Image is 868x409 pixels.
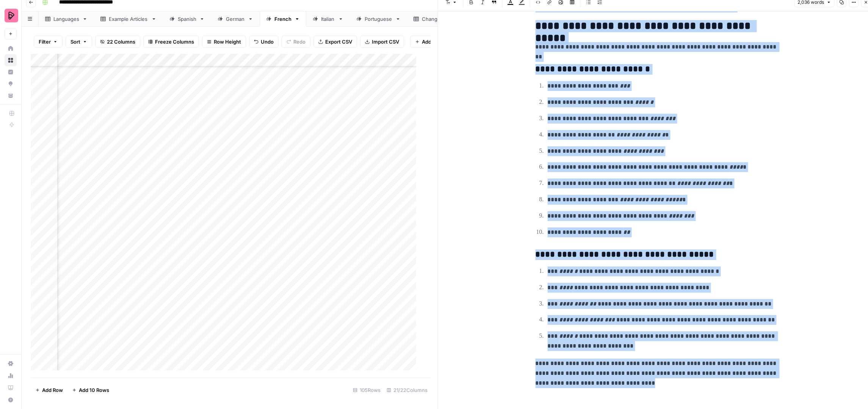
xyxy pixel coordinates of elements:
[5,66,17,78] a: Insights
[306,11,350,27] a: Italian
[274,15,291,23] div: French
[163,11,211,27] a: Spanish
[155,38,194,45] span: Freeze Columns
[249,36,279,48] button: Undo
[293,38,306,45] span: Redo
[5,42,17,55] a: Home
[5,9,18,22] img: Preply Logo
[202,36,246,48] button: Row Height
[95,36,140,48] button: 22 Columns
[350,384,384,396] div: 105 Rows
[5,54,17,66] a: Browse
[350,11,407,27] a: Portuguese
[109,15,148,23] div: Example Articles
[360,36,404,48] button: Import CSV
[67,384,114,396] button: Add 10 Rows
[39,11,94,27] a: Languages
[79,386,109,394] span: Add 10 Rows
[94,11,163,27] a: Example Articles
[372,38,399,45] span: Import CSV
[143,36,199,48] button: Freeze Columns
[34,36,63,48] button: Filter
[5,370,17,382] a: Usage
[53,15,79,23] div: Languages
[211,11,260,27] a: German
[321,15,335,23] div: Italian
[42,386,63,394] span: Add Row
[313,36,357,48] button: Export CSV
[5,78,17,90] a: Opportunities
[422,15,449,23] div: ChangeLog
[384,384,431,396] div: 21/22 Columns
[226,15,245,23] div: German
[260,11,306,27] a: French
[410,36,456,48] button: Add Column
[71,38,80,45] span: Sort
[5,357,17,370] a: Settings
[5,6,17,25] button: Workspace: Preply
[407,11,464,27] a: ChangeLog
[5,382,17,394] a: Learning Hub
[261,38,274,45] span: Undo
[282,36,310,48] button: Redo
[5,394,17,406] button: Help + Support
[178,15,196,23] div: Spanish
[325,38,352,45] span: Export CSV
[365,15,392,23] div: Portuguese
[214,38,241,45] span: Row Height
[66,36,92,48] button: Sort
[31,384,67,396] button: Add Row
[39,38,51,45] span: Filter
[107,38,135,45] span: 22 Columns
[422,38,451,45] span: Add Column
[5,89,17,102] a: Your Data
